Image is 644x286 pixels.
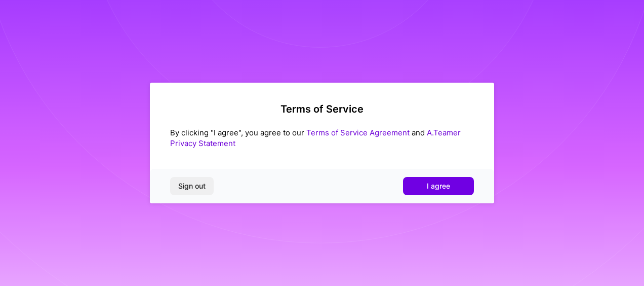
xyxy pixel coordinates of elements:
[403,177,474,195] button: I agree
[170,177,214,195] button: Sign out
[170,103,474,115] h2: Terms of Service
[306,128,410,137] a: Terms of Service Agreement
[170,127,474,149] div: By clicking "I agree", you agree to our and
[178,181,206,191] span: Sign out
[427,181,450,191] span: I agree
